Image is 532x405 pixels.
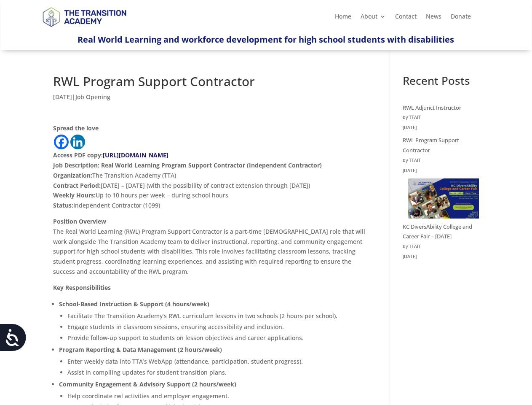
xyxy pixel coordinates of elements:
a: Home [335,13,351,23]
h2: Recent Posts [403,75,479,90]
time: [DATE] [403,166,479,176]
li: Assist in compiling updates for student transition plans. [67,367,366,378]
a: Job Opening [75,93,110,101]
strong: Community Engagement & Advisory Support (2 hours/week) [59,380,236,388]
strong: Program Reporting & Data Management (2 hours/week) [59,346,222,354]
span: [DATE] [53,93,72,101]
strong: School-Based Instruction & Support (4 hours/week) [59,300,209,308]
span: Real World Learning and workforce development for high school students with disabilities [78,34,454,45]
div: by TTAIT [403,156,479,166]
strong: Job Description: Real World Learning Program Support Contractor (Independent Contractor) Organiza... [53,161,322,179]
div: by TTAIT [403,113,479,123]
a: Facebook [54,135,69,149]
p: The Real World Learning (RWL) Program Support Contractor is a part-time [DEMOGRAPHIC_DATA] role t... [53,216,366,283]
img: TTA Brand_TTA Primary Logo_Horizontal_Light BG [39,2,130,32]
h1: RWL Program Support Contractor [53,75,366,92]
time: [DATE] [403,123,479,133]
p: | [53,92,366,108]
div: Spread the love [53,123,366,133]
li: Engage students in classroom sessions, ensuring accessibility and inclusion. [67,321,366,332]
a: Logo-Noticias [39,25,130,33]
strong: Key Responsibilities [53,283,111,292]
a: About [361,13,386,23]
li: Provide follow-up support to students on lesson objectives and career applications. [67,332,366,343]
li: Enter weekly data into TTA’s WebApp (attendance, participation, student progress). [67,356,366,367]
a: [URL][DOMAIN_NAME] [103,151,168,159]
strong: Access PDF copy: [53,151,168,159]
a: News [426,13,441,23]
a: Donate [451,13,471,23]
strong: Weekly Hours: [53,191,96,199]
time: [DATE] [403,252,479,262]
a: Linkedin [70,135,85,149]
p: The Transition Academy (TTA) [DATE] – [DATE] (with the possibility of contract extension through ... [53,150,366,216]
a: RWL Program Support Contractor [403,136,459,154]
li: Facilitate The Transition Academy’s RWL curriculum lessons in two schools (2 hours per school). [67,310,366,321]
a: KC DiversAbility College and Career Fair – [DATE] [403,223,472,240]
strong: Status: [53,201,73,209]
li: Help coordinate rwl activities and employer engagement. [67,391,366,402]
a: RWL Adjunct Instructor [403,104,461,111]
a: Contact [395,13,417,23]
div: by TTAIT [403,242,479,252]
strong: Position Overview [53,217,106,225]
strong: Contract Period: [53,181,101,189]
